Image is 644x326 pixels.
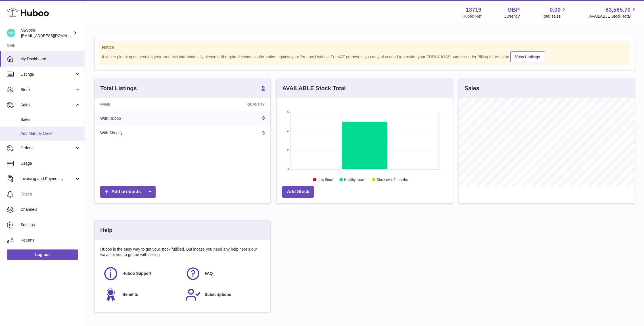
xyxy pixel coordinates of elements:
[262,131,265,135] a: 3
[287,167,289,171] text: 0
[282,84,346,92] h3: AVAILABLE Stock Total
[20,102,75,108] span: Sales
[185,266,262,281] a: FAQ
[605,6,631,14] span: 83,565.70
[20,207,81,212] span: Channels
[205,271,213,276] span: FAQ
[262,85,265,92] a: 9
[7,29,15,37] img: hello@swypes.co.uk
[103,287,180,302] a: Benefits
[589,6,637,19] a: 83,565.70 AVAILABLE Stock Total
[542,6,567,19] a: 0.00 Total sales
[282,186,314,198] a: Add Stock
[466,6,482,14] strong: 13719
[20,87,75,92] span: Stock
[20,161,81,166] span: Usage
[100,226,112,234] h3: Help
[550,6,561,14] span: 0.00
[20,191,81,197] span: Cases
[344,178,365,182] text: Healthy stock
[20,56,81,62] span: My Dashboard
[262,116,265,121] a: 9
[122,292,138,297] span: Benefits
[100,84,137,92] h3: Total Listings
[287,129,289,133] text: 4
[510,51,545,62] a: View Listings
[589,14,637,19] span: AVAILABLE Stock Total
[103,266,180,281] a: Huboo Support
[100,186,156,198] a: Add products
[504,14,520,19] div: Currency
[507,6,520,14] strong: GBP
[95,126,189,141] td: With Shopify
[20,176,75,181] span: Invoicing and Payments
[205,292,231,297] span: Subscriptions
[100,247,265,257] p: Huboo is the easy way to get your stock fulfilled. But incase you need any help here's our ways f...
[318,178,334,182] text: Low Stock
[122,271,151,276] span: Huboo Support
[287,148,289,152] text: 2
[20,222,81,228] span: Settings
[463,14,482,19] div: Huboo Ref
[20,72,75,77] span: Listings
[7,249,78,260] a: Log out
[185,287,262,302] a: Subscriptions
[287,110,289,114] text: 6
[20,238,81,243] span: Returns
[262,85,265,91] strong: 9
[95,111,189,126] td: With Huboo
[20,117,81,122] span: Sales
[542,14,567,19] span: Total sales
[20,131,81,136] span: Add Manual Order
[102,45,627,50] strong: Notice
[189,98,270,111] th: Quantity
[377,178,408,182] text: Stock over 2 months
[20,145,75,151] span: Orders
[95,98,189,111] th: Name
[102,51,627,62] div: If you're planning on sending your products internationally please add required customs informati...
[21,28,72,38] div: Swypes
[465,84,479,92] h3: Sales
[21,33,83,38] span: [EMAIL_ADDRESS][DOMAIN_NAME]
